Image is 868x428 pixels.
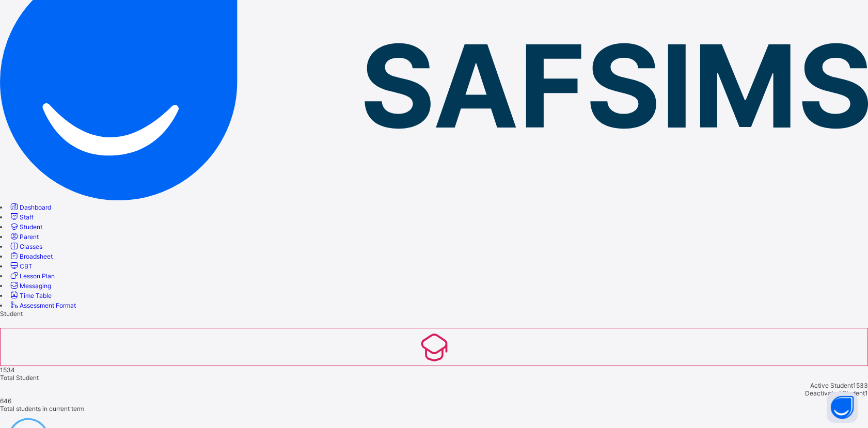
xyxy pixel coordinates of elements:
[9,223,42,231] a: Student
[865,389,868,397] span: 1
[9,213,34,221] a: Staff
[20,302,76,309] span: Assessment Format
[9,272,55,280] a: Lesson Plan
[9,262,33,270] a: CBT
[9,233,39,241] a: Parent
[9,243,42,250] a: Classes
[9,252,53,260] a: Broadsheet
[9,302,76,309] a: Assessment Format
[20,252,53,260] span: Broadsheet
[20,262,33,270] span: CBT
[9,203,51,211] a: Dashboard
[20,233,39,241] span: Parent
[20,292,52,299] span: Time Table
[20,282,51,290] span: Messaging
[827,392,858,423] button: Open asap
[20,272,55,280] span: Lesson Plan
[20,203,51,211] span: Dashboard
[810,382,853,389] span: Active Student
[853,382,868,389] span: 1533
[9,292,52,299] a: Time Table
[805,389,865,397] span: Deactivated Student
[20,213,34,221] span: Staff
[9,282,51,290] a: Messaging
[20,243,42,250] span: Classes
[20,223,42,231] span: Student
